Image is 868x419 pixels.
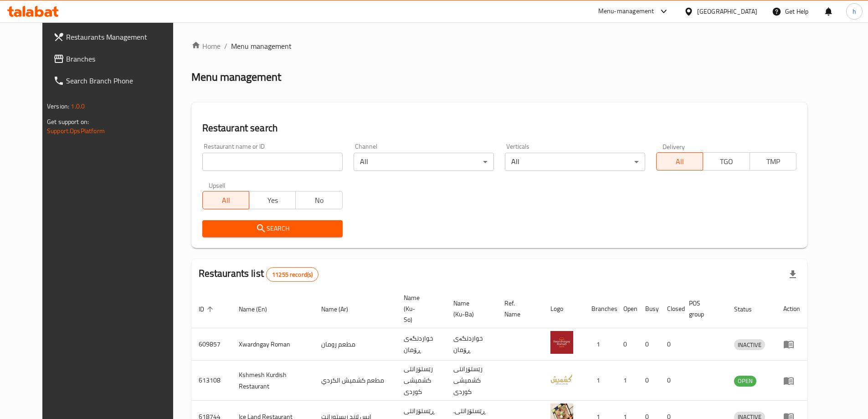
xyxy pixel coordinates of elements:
[543,290,584,328] th: Logo
[638,290,660,328] th: Busy
[209,182,226,188] label: Upsell
[734,376,756,387] div: OPEN
[734,304,764,315] span: Status
[191,361,231,401] td: 613108
[734,376,756,386] span: OPEN
[584,361,616,401] td: 1
[202,153,343,171] input: Search for restaurant name or ID..
[504,298,532,320] span: Ref. Name
[239,304,279,315] span: Name (En)
[47,125,105,137] a: Support.OpsPlatform
[703,152,750,171] button: TGO
[266,267,318,282] div: Total records count
[598,6,654,17] div: Menu-management
[584,290,616,328] th: Branches
[191,41,807,52] nav: breadcrumb
[663,143,685,150] label: Delivery
[314,328,396,361] td: مطعم رومان
[295,191,342,209] button: No
[202,191,249,209] button: All
[231,361,314,401] td: Kshmesh Kurdish Restaurant
[638,361,660,401] td: 0
[446,328,497,361] td: خواردنگەی ڕۆمان
[47,116,89,128] span: Get support on:
[396,361,446,401] td: رێستۆرانتی کشمیشى كوردى
[734,340,765,350] span: INACTIVE
[66,53,180,64] span: Branches
[47,100,69,112] span: Version:
[660,328,682,361] td: 0
[267,270,318,279] span: 11255 record(s)
[584,328,616,361] td: 1
[46,26,187,48] a: Restaurants Management
[46,70,187,92] a: Search Branch Phone
[853,6,856,16] span: h
[314,361,396,401] td: مطعم كشميش الكردي
[750,152,796,171] button: TMP
[231,41,292,52] span: Menu management
[776,290,807,328] th: Action
[66,31,180,42] span: Restaurants Management
[199,267,319,282] h2: Restaurants list
[660,361,682,401] td: 0
[616,290,638,328] th: Open
[396,328,446,361] td: خواردنگەی ڕۆمان
[321,304,360,315] span: Name (Ar)
[505,153,645,171] div: All
[249,191,296,209] button: Yes
[231,328,314,361] td: Xwardngay Roman
[354,153,494,171] div: All
[616,328,638,361] td: 0
[202,121,796,135] h2: Restaurant search
[697,6,757,16] div: [GEOGRAPHIC_DATA]
[253,194,292,207] span: Yes
[446,361,497,401] td: رێستۆرانتی کشمیشى كوردى
[782,264,804,285] div: Export file
[550,367,573,390] img: Kshmesh Kurdish Restaurant
[199,304,216,315] span: ID
[299,194,339,207] span: No
[191,41,221,52] a: Home
[783,375,800,386] div: Menu
[754,155,793,168] span: TMP
[734,339,765,350] div: INACTIVE
[656,152,703,171] button: All
[660,155,699,168] span: All
[66,75,180,86] span: Search Branch Phone
[616,361,638,401] td: 1
[783,339,800,350] div: Menu
[404,292,435,325] span: Name (Ku-So)
[210,223,335,234] span: Search
[191,70,281,84] h2: Menu management
[689,298,716,320] span: POS group
[71,100,85,112] span: 1.0.0
[202,220,343,237] button: Search
[638,328,660,361] td: 0
[660,290,682,328] th: Closed
[453,298,486,320] span: Name (Ku-Ba)
[191,328,231,361] td: 609857
[206,194,246,207] span: All
[550,331,573,354] img: Xwardngay Roman
[224,41,227,52] li: /
[707,155,746,168] span: TGO
[46,48,187,70] a: Branches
